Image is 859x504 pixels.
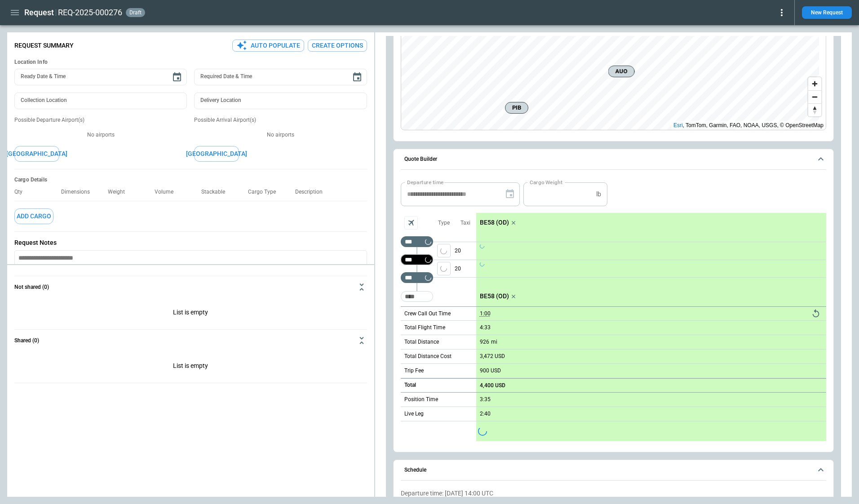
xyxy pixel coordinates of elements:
p: Volume [155,189,181,195]
p: Request Notes [14,239,367,247]
p: Total Distance [404,338,439,346]
p: Cargo Type [248,189,283,195]
p: Type [438,219,450,227]
h6: Shared (0) [14,338,39,344]
h6: Schedule [404,467,426,473]
p: Qty [14,189,30,195]
p: 1:00 [480,310,491,317]
button: Auto Populate [232,40,304,52]
span: PIB [509,103,524,112]
button: Quote Builder [401,149,826,170]
p: Taxi [460,219,470,227]
a: Esri [673,122,683,128]
p: Description [295,189,330,195]
p: Stackable [201,189,232,195]
p: 3:35 [480,396,491,403]
p: Dimensions [61,189,97,195]
p: BE58 (OD) [480,219,509,226]
button: New Request [802,6,852,19]
h6: Quote Builder [404,156,437,162]
h6: Cargo Details [14,177,367,183]
label: Departure time [407,178,444,186]
button: Reset [809,307,823,320]
p: 926 [480,339,489,345]
p: mi [491,338,497,346]
p: List is empty [14,351,367,383]
p: 20 [455,260,476,277]
h1: Request [24,7,54,18]
p: 4,400 USD [480,382,505,389]
button: left aligned [437,262,451,275]
p: Departure time: [DATE] 14:00 UTC [401,490,826,497]
button: Choose date [168,68,186,86]
p: Crew Call Out Time [404,310,451,318]
p: lb [596,190,601,198]
h6: Total [404,382,416,388]
h6: Location Info [14,59,367,66]
p: Possible Arrival Airport(s) [194,116,367,124]
p: BE58 (OD) [480,292,509,300]
button: left aligned [437,244,451,257]
p: Position Time [404,396,438,403]
p: Possible Departure Airport(s) [14,116,187,124]
button: Not shared (0) [14,276,367,298]
p: 3,472 USD [480,353,505,360]
div: Not found [401,236,433,247]
p: List is empty [14,298,367,329]
p: Total Flight Time [404,324,445,332]
p: 20 [455,242,476,260]
p: Trip Fee [404,367,424,375]
button: Shared (0) [14,330,367,351]
div: Not shared (0) [14,298,367,329]
div: Not shared (0) [14,351,367,383]
p: Total Distance Cost [404,353,452,360]
div: Not found [401,254,433,265]
p: Weight [108,189,132,195]
div: Quote Builder [401,182,826,441]
span: Type of sector [437,262,451,275]
button: Choose date [348,68,366,86]
span: Aircraft selection [404,216,418,230]
span: AUO [612,67,630,76]
div: scrollable content [476,213,826,441]
button: [GEOGRAPHIC_DATA] [14,146,59,162]
button: Zoom out [808,90,821,103]
p: 2:40 [480,411,491,417]
p: No airports [194,131,367,139]
div: , TomTom, Garmin, FAO, NOAA, USGS, © OpenStreetMap [673,121,824,130]
div: Too short [401,291,433,302]
p: Live Leg [404,410,424,418]
button: Create Options [308,40,367,52]
label: Cargo Weight [530,178,562,186]
button: [GEOGRAPHIC_DATA] [194,146,239,162]
span: Type of sector [437,244,451,257]
p: 4:33 [480,324,491,331]
div: Not found [401,272,433,283]
button: Zoom in [808,77,821,90]
p: 900 USD [480,367,501,374]
p: Request Summary [14,42,74,49]
span: draft [128,9,143,16]
button: Reset bearing to north [808,103,821,116]
p: No airports [14,131,187,139]
button: Schedule [401,460,826,481]
h6: Not shared (0) [14,284,49,290]
h2: REQ-2025-000276 [58,7,122,18]
button: Add Cargo [14,208,53,224]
